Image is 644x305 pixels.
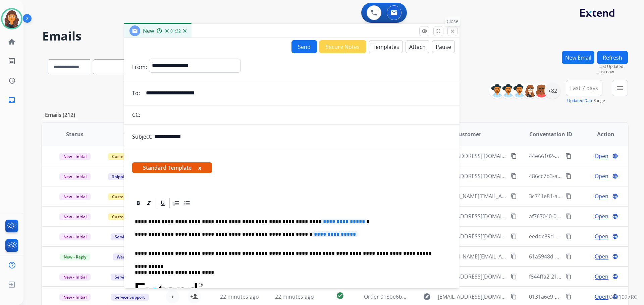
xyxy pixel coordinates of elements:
mat-icon: list_alt [8,57,16,65]
span: New - Initial [59,233,91,240]
span: New - Initial [59,193,91,200]
span: [EMAIL_ADDRESS][DOMAIN_NAME] [438,293,507,301]
span: [EMAIL_ADDRESS][DOMAIN_NAME] [438,232,507,240]
span: Open [595,192,608,200]
span: eeddc89d-9aa6-452b-93d2-7f1f01d000e8 [529,233,631,240]
mat-icon: menu [616,84,624,92]
mat-icon: content_copy [511,233,517,239]
span: Customer Support [108,153,152,160]
mat-icon: language [612,274,618,280]
span: af767040-0686-4861-a6d3-4e9a8d34105f [529,213,630,220]
span: [EMAIL_ADDRESS][DOMAIN_NAME] [438,172,507,180]
mat-icon: home [8,38,16,46]
span: Just now [598,69,628,75]
div: Underline [158,198,168,208]
mat-icon: fullscreen [435,28,441,34]
p: Emails (212) [42,111,78,119]
mat-icon: close [449,28,455,34]
span: Last 7 days [570,87,598,89]
span: Customer Support [108,213,152,220]
mat-icon: content_copy [566,193,572,199]
span: Open [595,293,608,301]
span: + [171,293,174,301]
span: New - Initial [59,274,91,281]
span: Service Support [111,233,149,240]
div: Italic [144,198,154,208]
span: New - Initial [59,294,91,301]
span: Last Updated: [598,64,628,69]
span: Range [567,98,605,103]
span: 00:01:32 [165,28,181,34]
span: 61a5948d-656d-449f-be9a-d16bc230b733 [529,253,633,260]
span: New - Initial [59,213,91,220]
mat-icon: person_add [190,293,198,301]
mat-icon: content_copy [566,274,572,280]
mat-icon: content_copy [566,173,572,179]
button: Templates [369,40,403,53]
mat-icon: content_copy [511,193,517,199]
div: Ordered List [171,198,181,208]
button: Send [291,40,317,53]
span: Open [595,273,608,281]
mat-icon: inbox [8,96,16,104]
button: Close [447,26,458,36]
button: Pause [432,40,455,53]
button: Attach [406,40,429,53]
span: Open [595,152,608,160]
span: Open [595,252,608,260]
span: Service Support [111,274,149,281]
button: Last 7 days [566,80,602,96]
mat-icon: content_copy [511,294,517,300]
button: New Email [562,51,594,64]
div: Bullet List [182,198,192,208]
span: Customer [455,130,481,138]
span: Service Support [111,294,149,301]
mat-icon: remove_red_eye [421,28,427,34]
span: [EMAIL_ADDRESS][DOMAIN_NAME] [438,273,507,281]
mat-icon: content_copy [566,233,572,239]
span: New - Reply [60,253,90,260]
mat-icon: content_copy [566,213,572,219]
span: Conversation ID [529,130,572,138]
span: Status [66,130,84,138]
mat-icon: explore [423,293,431,301]
span: 22 minutes ago [220,293,259,300]
p: Subject: [132,133,152,141]
span: Open [595,172,608,180]
p: CC: [132,111,140,119]
mat-icon: content_copy [511,213,517,219]
mat-icon: content_copy [511,153,517,159]
span: [PERSON_NAME][EMAIL_ADDRESS][DOMAIN_NAME] [438,192,507,200]
mat-icon: content_copy [511,253,517,259]
span: New - Initial [59,173,91,180]
mat-icon: content_copy [511,274,517,280]
mat-icon: check_circle [336,292,344,300]
mat-icon: language [612,193,618,199]
button: + [166,290,179,303]
p: 0.20.1027RC [607,293,637,301]
span: New [143,27,154,34]
span: Open [595,212,608,220]
mat-icon: language [612,233,618,239]
mat-icon: history [8,77,16,85]
p: To: [132,89,140,97]
button: Refresh [597,51,628,64]
span: Type [124,130,136,138]
h2: Emails [42,29,628,43]
span: 486cc7b3-ab74-469a-86ee-814c793a8165 [529,172,632,180]
span: 44e66102-8793-42e1-94bb-b879d2165724 [529,152,634,160]
mat-icon: language [612,253,618,259]
span: 22 minutes ago [275,293,314,300]
span: [EMAIL_ADDRESS][DOMAIN_NAME] [438,152,507,160]
img: avatar [2,9,21,28]
mat-icon: language [612,213,618,219]
button: Updated Date [567,98,593,103]
span: Standard Template [132,162,212,173]
span: 3c741e81-aec5-4d20-b7ce-a717530ddf1a [529,193,631,200]
div: +82 [544,83,560,99]
span: Open [595,232,608,240]
p: Close [445,16,460,26]
mat-icon: content_copy [566,253,572,259]
mat-icon: language [612,173,618,179]
button: x [198,164,201,172]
